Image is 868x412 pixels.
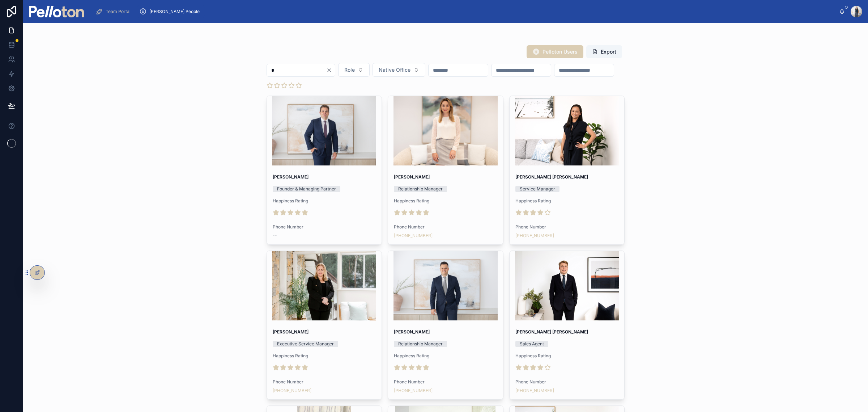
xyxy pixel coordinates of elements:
strong: [PERSON_NAME] [273,174,309,180]
div: IMG_8942.jpeg [267,96,382,165]
button: Clear [326,67,335,73]
button: Export [586,45,622,58]
span: [PERSON_NAME] People [149,9,200,14]
a: [PHONE_NUMBER] [394,388,433,394]
a: Team Portal [93,5,136,18]
img: App logo [29,6,84,17]
span: -- [273,233,277,239]
div: scrollable content [90,4,839,20]
div: Relationship Manager [398,341,443,347]
span: Happiness Rating [394,198,497,204]
span: Phone Number [273,224,376,230]
div: Founder & Managing Partner [277,186,336,192]
a: [PHONE_NUMBER] [515,233,554,239]
div: Sarah_Angus.jpg [267,251,382,320]
span: Phone Number [273,379,376,385]
span: Role [344,66,355,73]
button: Select Button [338,63,370,77]
span: Happiness Rating [273,198,376,204]
a: [PERSON_NAME]Relationship ManagerHappiness RatingPhone Number[PHONE_NUMBER] [388,96,503,245]
a: [PERSON_NAME] People [137,5,205,18]
span: Pelloton Users [542,48,578,55]
span: Native Office [379,66,410,73]
a: [PERSON_NAME]Relationship ManagerHappiness RatingPhone Number[PHONE_NUMBER] [388,251,503,400]
div: Kristie-APPROVED.jpg [388,96,503,165]
span: Phone Number [515,379,619,385]
strong: [PERSON_NAME] [273,329,309,335]
strong: [PERSON_NAME] [PERSON_NAME] [515,174,588,180]
span: Happiness Rating [515,353,619,359]
strong: [PERSON_NAME] [394,329,430,335]
div: Executive Service Manager [277,341,334,347]
div: Martin-Appoved-2025.jpg [388,251,503,320]
button: Pelloton Users [527,45,583,58]
strong: [PERSON_NAME] [394,174,430,180]
div: Service Manager [520,186,555,192]
a: [PHONE_NUMBER] [273,388,311,394]
span: Team Portal [106,9,131,14]
span: Phone Number [515,224,619,230]
a: [PERSON_NAME]Founder & Managing PartnerHappiness RatingPhone Number-- [267,96,382,245]
span: Phone Number [394,379,497,385]
span: Happiness Rating [515,198,619,204]
a: [PERSON_NAME] [PERSON_NAME]Sales AgentHappiness RatingPhone Number[PHONE_NUMBER] [509,251,625,400]
div: Profiles_5_Vista_Street_Mosman_(LindsayChenPello).jpg [510,96,625,165]
a: [PHONE_NUMBER] [515,388,554,394]
span: Happiness Rating [273,353,376,359]
a: [PERSON_NAME]Executive Service ManagerHappiness RatingPhone Number[PHONE_NUMBER] [267,251,382,400]
div: Relationship Manager [398,186,443,192]
span: Phone Number [394,224,497,230]
a: [PHONE_NUMBER] [394,233,433,239]
button: Select Button [373,63,425,77]
strong: [PERSON_NAME] [PERSON_NAME] [515,329,588,335]
div: Sales Agent [520,341,544,347]
span: Happiness Rating [394,353,497,359]
div: Profile_Connor_Goggins.jpg [510,251,625,320]
a: [PERSON_NAME] [PERSON_NAME]Service ManagerHappiness RatingPhone Number[PHONE_NUMBER] [509,96,625,245]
